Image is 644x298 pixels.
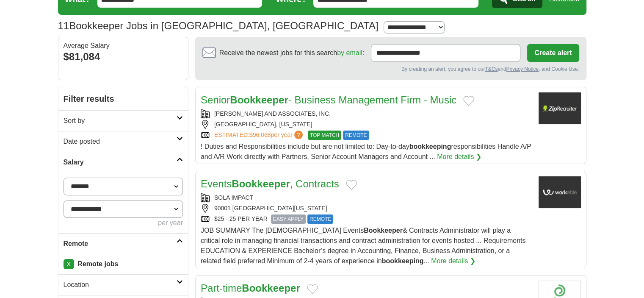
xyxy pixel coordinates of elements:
[201,178,339,189] a: EventsBookkeeper, Contracts
[485,66,498,72] a: T&Cs
[64,136,177,147] h2: Date posted
[64,280,177,290] h2: Location
[58,131,188,152] a: Date posted
[308,131,341,140] span: TOP MATCH
[201,214,532,224] div: $25 - 25 PER YEAR
[64,259,74,269] a: X
[77,260,118,267] strong: Remote jobs
[382,257,424,265] strong: bookkeeping
[201,143,531,160] span: ! Duties and Responsibilities include but are not limited to: Day-to-day responsibilities Handle ...
[64,239,177,249] h2: Remote
[337,49,362,56] a: by email
[219,48,364,58] span: Receive the newest jobs for this search :
[201,120,532,129] div: [GEOGRAPHIC_DATA], [US_STATE]
[58,152,188,173] a: Salary
[232,178,290,189] strong: Bookkeeper
[214,131,304,140] a: ESTIMATED:$96,068per year?
[343,131,369,140] span: REMOTE
[64,116,177,126] h2: Sort by
[539,176,581,208] img: Company logo
[230,94,288,106] strong: Bookkeeper
[249,131,271,138] span: $96,068
[437,152,481,162] a: More details ❯
[58,233,188,254] a: Remote
[346,180,357,190] button: Add to favorite jobs
[364,227,403,234] strong: Bookkeeper
[64,218,183,228] div: per year
[527,44,579,62] button: Create alert
[307,214,333,224] span: REMOTE
[201,94,456,106] a: SeniorBookkeeper- Business Management Firm - Music
[64,49,183,64] div: $81,084
[64,42,183,49] div: Average Salary
[409,143,451,150] strong: bookkeeping
[58,20,379,31] h1: Bookkeeper Jobs in [GEOGRAPHIC_DATA], [GEOGRAPHIC_DATA]
[64,157,177,167] h2: Salary
[307,284,318,294] button: Add to favorite jobs
[201,282,300,294] a: Part-timeBookkeeper
[58,274,188,295] a: Location
[201,204,532,213] div: 90001 [GEOGRAPHIC_DATA][US_STATE]
[431,256,475,266] a: More details ❯
[539,92,581,124] img: Company logo
[58,18,69,33] span: 11
[201,193,532,202] div: SOLA IMPACT
[201,227,526,265] span: JOB SUMMARY The [DEMOGRAPHIC_DATA] Events & Contracts Administrator will play a critical role in ...
[463,96,474,106] button: Add to favorite jobs
[242,282,300,294] strong: Bookkeeper
[294,131,303,139] span: ?
[202,65,579,73] div: By creating an alert, you agree to our and , and Cookie Use.
[506,66,539,72] a: Privacy Notice
[201,109,532,118] div: [PERSON_NAME] AND ASSOCIATES, INC.
[58,87,188,110] h2: Filter results
[271,214,306,224] span: EASY APPLY
[58,110,188,131] a: Sort by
